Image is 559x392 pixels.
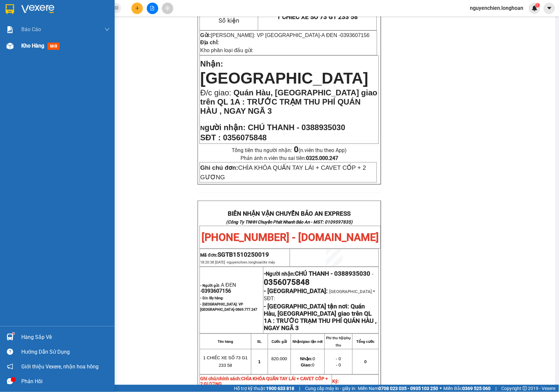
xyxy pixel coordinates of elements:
[21,377,110,386] div: Phản hồi
[165,6,170,10] span: aim
[21,332,110,342] div: Hàng sắp về
[257,340,262,344] strong: SL
[200,32,211,38] strong: Gửi:
[48,43,60,50] span: mới
[200,376,328,387] strong: Ghi chú/chính sách:
[7,378,13,384] span: message
[264,288,328,295] span: - [GEOGRAPHIC_DATA]:
[202,288,231,294] span: 0393607156
[523,386,527,391] span: copyright
[234,385,294,392] span: Hỗ trợ kỹ thuật:
[264,303,376,332] strong: Quán Hàu, [GEOGRAPHIC_DATA] giao trên QL 1A : TRƯỚC TRẠM THU PHÍ QUÁN HÀU , NGAY NGÃ 3
[200,284,220,288] strong: - Người gửi:
[301,363,312,368] strong: Giao:
[271,357,287,362] span: 820.000
[200,88,233,97] span: Đ/c giao:
[264,278,310,287] span: 0356075848
[200,125,245,131] strong: N
[115,5,119,11] span: close-circle
[200,59,223,68] span: Nhận:
[200,40,219,45] strong: Địa chỉ:
[532,5,538,11] img: icon-new-feature
[202,231,379,244] span: [PHONE_NUMBER] - [DOMAIN_NAME]
[320,32,370,38] span: -
[162,3,173,14] button: aim
[21,347,110,357] div: Hướng dẫn sử dụng
[7,43,13,49] img: warehouse-icon
[241,155,338,161] span: Phản ánh n.viên thu sai tiền:
[7,349,13,355] span: question-circle
[358,385,438,392] span: Miền Nam
[535,3,540,8] sup: 1
[115,6,119,10] span: close-circle
[200,260,275,265] span: 18:20:38 [DATE] -
[536,3,539,8] span: 1
[200,376,328,387] span: CHÌA KHÓA QUẤN TAY LÁI + CAVET CỐP + 2 GƯƠNG
[200,48,254,53] span: Kho phân loại đầu gửi:
[277,13,358,21] span: 1 CHIẾC XE SỐ 73 G1 233 58
[321,32,370,38] span: A ĐEN -
[200,252,269,258] span: Mã đơn:
[301,363,314,368] span: 0
[295,270,370,277] span: CHÚ THANH - 0388935030
[264,296,276,302] span: SĐT:
[329,289,372,294] span: [GEOGRAPHIC_DATA]
[294,147,347,153] span: (n.viên thu theo App)
[200,164,366,181] span: CHÌA KHÓA QUẤN TAY LÁI + CAVET CỐP + 2 GƯƠNG
[7,363,13,370] span: notification
[200,164,238,171] strong: Ghi chú đơn:
[272,340,287,344] strong: Cước gửi
[264,270,370,277] strong: -
[294,145,299,154] strong: 0
[7,26,13,33] img: solution-icon
[258,360,260,364] span: 1
[364,360,367,364] span: 0
[21,25,41,33] span: Báo cáo
[300,357,313,362] strong: Nhận:
[440,387,442,390] span: ⚪️
[150,6,155,10] span: file-add
[131,3,143,14] button: plus
[232,147,347,153] span: Tổng tiền thu người nhận:
[7,334,13,341] img: warehouse-icon
[378,386,438,391] strong: 0708 023 035 - 0935 103 250
[547,5,552,11] span: caret-down
[336,357,341,362] span: - 0
[373,288,375,295] span: -
[135,6,140,10] span: plus
[266,386,294,391] strong: 1900 633 818
[465,4,529,12] span: nguyenchien.longhoan
[203,356,248,368] span: 1 CHIẾC XE SỐ 73 G1 233 58
[200,88,377,115] span: Quán Hàu, [GEOGRAPHIC_DATA] giao trên QL 1A : TRƯỚC TRẠM THU PHÍ QUÁN HÀU , NGAY NGÃ 3
[496,385,497,392] span: |
[264,303,349,310] strong: - [GEOGRAPHIC_DATA] tận nơi:
[236,308,257,312] span: 0869.777.247
[299,385,300,392] span: |
[15,39,109,64] span: [PHONE_NUMBER] - [DOMAIN_NAME]
[463,386,491,391] strong: 0369 525 060
[218,340,233,344] strong: Tên hàng
[105,27,110,32] span: down
[266,271,370,277] span: Người nhận:
[326,336,351,347] strong: Phí thu hộ/phụ thu
[228,210,351,217] strong: BIÊN NHẬN VẬN CHUYỂN BẢO AN EXPRESS
[305,385,356,392] span: Cung cấp máy in - giấy in:
[200,282,236,294] span: A ĐEN -
[227,260,275,265] span: nguyenchien.longhoan
[248,123,345,132] span: CHÚ THANH - 0388935030
[6,4,14,14] img: logo-vxr
[200,296,223,301] strong: - D/c lấy hàng:
[223,133,267,142] span: 0356075848
[200,69,368,87] span: [GEOGRAPHIC_DATA]
[226,220,353,225] strong: (Công Ty TNHH Chuyển Phát Nhanh Bảo An - MST: 0109597835)
[357,340,375,344] strong: Tổng cước
[147,3,158,14] button: file-add
[21,363,99,371] span: Giới thiệu Vexere, nhận hoa hồng
[340,32,370,38] span: 0393607156
[13,27,111,37] strong: (Công Ty TNHH Chuyển Phát Nhanh Bảo An - MST: 0109597835)
[200,133,221,142] strong: SĐT :
[544,3,555,14] button: caret-down
[444,385,491,392] span: Miền Bắc
[219,17,239,24] span: Số kiện
[293,340,323,344] strong: Nhận/giao tận nơi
